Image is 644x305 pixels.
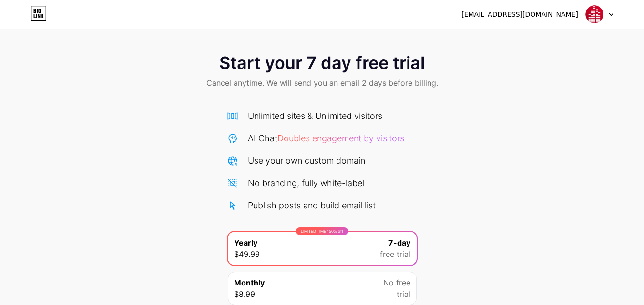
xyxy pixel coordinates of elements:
[248,109,382,122] div: Unlimited sites & Unlimited visitors
[296,227,348,235] div: LIMITED TIME : 50% off
[206,77,438,89] span: Cancel anytime. We will send you an email 2 days before billing.
[397,288,410,300] span: trial
[234,277,265,288] span: Monthly
[234,288,255,300] span: $8.99
[383,277,410,288] span: No free
[248,132,404,145] div: AI Chat
[234,237,257,248] span: Yearly
[388,237,410,248] span: 7-day
[234,248,260,260] span: $49.99
[461,10,578,20] div: [EMAIL_ADDRESS][DOMAIN_NAME]
[248,199,376,212] div: Publish posts and build email list
[277,133,404,143] span: Doubles engagement by visitors
[585,5,603,23] img: Hark Music
[380,248,410,260] span: free trial
[219,53,425,72] span: Start your 7 day free trial
[248,177,364,189] div: No branding, fully white-label
[248,154,365,167] div: Use your own custom domain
